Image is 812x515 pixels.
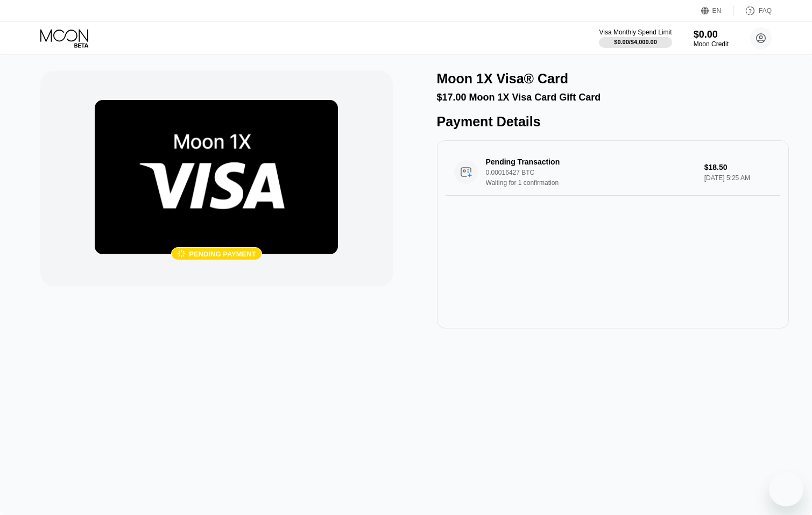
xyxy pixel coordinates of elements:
[486,169,703,176] div: 0.00016427 BTC
[437,71,568,87] div: Moon 1X Visa® Card
[189,250,256,258] div: Pending payment
[704,174,772,182] div: [DATE] 5:25 AM
[769,472,803,506] iframe: Button to launch messaging window
[177,249,186,259] div: 
[712,7,722,15] div: EN
[704,163,772,171] div: $18.50
[614,39,657,45] div: $0.00 / $4,000.00
[446,149,780,196] div: Pending Transaction0.00016427 BTCWaiting for 1 confirmation$18.50[DATE] 5:25 AM
[734,5,772,16] div: FAQ
[694,29,729,48] div: $0.00Moon Credit
[437,114,789,130] div: Payment Details
[599,28,672,48] div: Visa Monthly Spend Limit$0.00/$4,000.00
[694,40,729,48] div: Moon Credit
[701,5,734,16] div: EN
[759,7,772,15] div: FAQ
[486,179,703,187] div: Waiting for 1 confirmation
[599,28,672,36] div: Visa Monthly Spend Limit
[437,92,789,103] div: $17.00 Moon 1X Visa Card Gift Card
[486,158,688,166] div: Pending Transaction
[694,29,729,40] div: $0.00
